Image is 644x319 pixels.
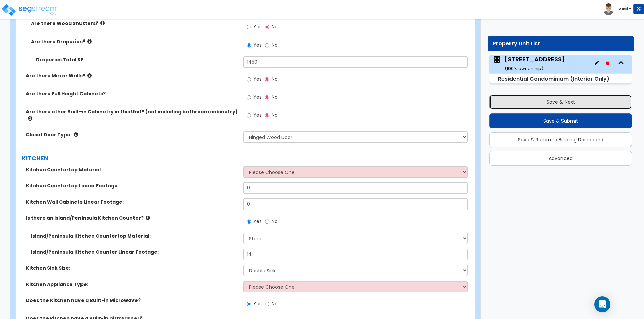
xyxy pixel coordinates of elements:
[489,151,632,166] button: Advanced
[1,3,58,17] img: logo_pro_r.png
[253,112,262,118] span: Yes
[253,300,262,307] span: Yes
[26,281,238,288] label: Kitchen Appliance Type:
[253,76,262,82] span: Yes
[87,73,92,78] i: click for more info!
[31,233,238,239] label: Island/Peninsula Kitchen Countertop Material:
[272,112,278,118] span: No
[265,218,269,225] input: No
[247,218,251,225] input: Yes
[253,23,262,30] span: Yes
[489,132,632,147] button: Save & Return to Building Dashboard
[265,94,269,101] input: No
[272,42,278,48] span: No
[247,300,251,308] input: Yes
[26,297,238,304] label: Does the Kitchen have a Built-in Microwave?
[603,3,614,15] img: avatar.png
[31,38,238,45] label: Are there Draperies?
[265,23,269,31] input: No
[272,23,278,30] span: No
[253,94,262,100] span: Yes
[272,76,278,82] span: No
[26,215,238,221] label: Is there an Island/Peninsula Kitchen Counter?
[272,94,278,100] span: No
[272,300,278,307] span: No
[36,56,238,63] label: Draperies Total SF:
[265,42,269,49] input: No
[247,42,251,49] input: Yes
[26,131,238,138] label: Closet Door Type:
[26,198,238,205] label: Kitchen Wall Cabinets Linear Footage:
[26,182,238,189] label: Kitchen Countertop Linear Footage:
[498,75,609,83] small: Residential Condominium (Interior Only)
[489,113,632,128] button: Save & Submit
[31,249,238,255] label: Island/Peninsula Kitchen Counter Linear Footage:
[247,112,251,119] input: Yes
[265,300,269,308] input: No
[26,166,238,173] label: Kitchen Countertop Material:
[22,154,471,163] label: KITCHEN
[26,108,238,122] label: Are there other Built-in Cabinetry in this Unit? (not including bathroom cabinetry)
[493,55,501,64] img: building.svg
[146,215,150,220] i: click for more info!
[493,40,629,48] div: Property Unit List
[31,20,238,27] label: Are there Wood Shutters?
[26,265,238,271] label: Kitchen Sink Size:
[265,76,269,83] input: No
[26,90,238,97] label: Are there Full Height Cabinets?
[253,42,262,48] span: Yes
[493,55,565,72] span: 133-36 37th Ave, PH3C
[619,6,628,11] b: ABGi
[247,23,251,31] input: Yes
[505,65,543,72] small: ( 100 % ownership)
[505,55,565,72] div: [STREET_ADDRESS]
[28,116,32,121] i: click for more info!
[253,218,262,225] span: Yes
[247,94,251,101] input: Yes
[26,72,238,79] label: Are there Mirror Walls?
[594,296,610,312] div: Open Intercom Messenger
[489,95,632,109] button: Save & Next
[247,76,251,83] input: Yes
[100,21,105,26] i: click for more info!
[87,39,92,44] i: click for more info!
[74,132,78,137] i: click for more info!
[272,218,278,225] span: No
[265,112,269,119] input: No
